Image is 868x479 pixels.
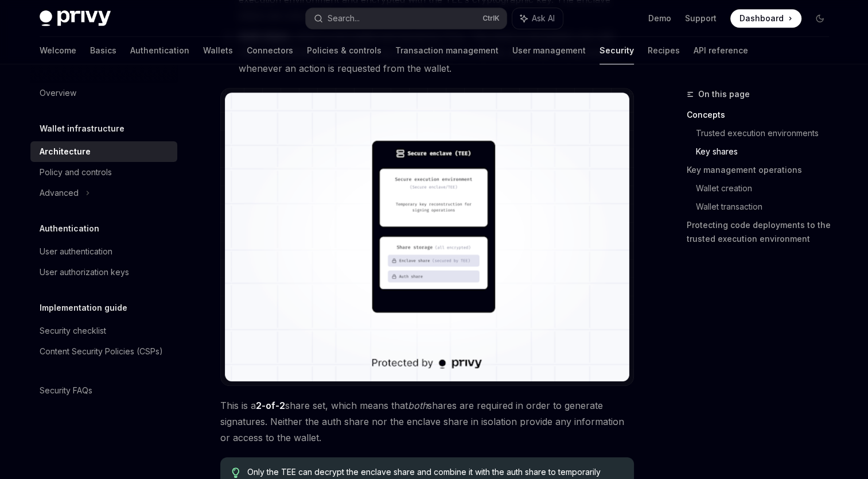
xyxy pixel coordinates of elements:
[30,83,177,103] a: Overview
[687,216,838,248] a: Protecting code deployments to the trusted execution environment
[30,262,177,283] a: User authorization keys
[203,37,233,64] a: Wallets
[696,124,838,142] a: Trusted execution environments
[225,92,629,381] img: Trusted execution environment key shares
[687,106,838,124] a: Concepts
[247,37,293,64] a: Connectors
[395,37,499,64] a: Transaction management
[40,86,76,100] div: Overview
[307,37,382,64] a: Policies & controls
[40,384,92,397] div: Security FAQs
[512,37,586,64] a: User management
[600,37,634,64] a: Security
[30,380,177,401] a: Security FAQs
[482,14,500,23] span: Ctrl K
[408,400,427,411] em: both
[220,397,634,446] span: This is a share set, which means that shares are required in order to generate signatures. Neithe...
[696,198,838,216] a: Wallet transaction
[532,13,555,24] span: Ask AI
[648,13,671,24] a: Demo
[40,265,129,279] div: User authorization keys
[40,324,106,338] div: Security checklist
[30,320,177,341] a: Security checklist
[306,8,507,29] button: Search...CtrlK
[30,162,177,183] a: Policy and controls
[40,222,99,235] h5: Authentication
[811,9,829,28] button: Toggle dark mode
[40,122,124,136] h5: Wallet infrastructure
[30,141,177,162] a: Architecture
[40,345,163,358] div: Content Security Policies (CSPs)
[696,142,838,161] a: Key shares
[694,37,748,64] a: API reference
[256,400,285,411] strong: 2-of-2
[130,37,189,64] a: Authentication
[40,145,91,159] div: Architecture
[685,13,717,24] a: Support
[698,87,750,101] span: On this page
[90,37,116,64] a: Basics
[40,165,112,179] div: Policy and controls
[648,37,680,64] a: Recipes
[40,10,111,26] img: dark logo
[232,468,240,478] svg: Tip
[40,37,76,64] a: Welcome
[730,9,801,28] a: Dashboard
[696,179,838,198] a: Wallet creation
[328,11,360,25] div: Search...
[512,8,563,29] button: Ask AI
[40,245,112,258] div: User authentication
[40,186,79,200] div: Advanced
[30,341,177,362] a: Content Security Policies (CSPs)
[30,241,177,262] a: User authentication
[739,13,784,24] span: Dashboard
[40,301,127,315] h5: Implementation guide
[687,161,838,179] a: Key management operations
